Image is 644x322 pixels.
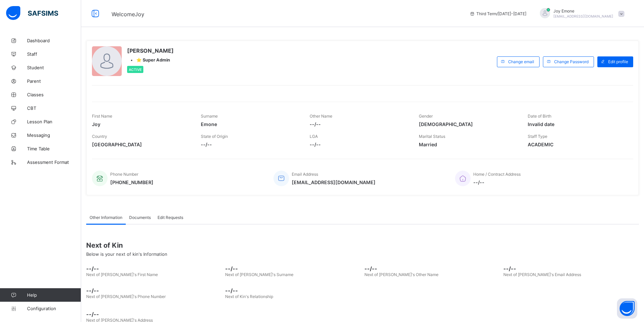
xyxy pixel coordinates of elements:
span: [EMAIL_ADDRESS][DOMAIN_NAME] [553,14,613,18]
span: Documents [129,215,151,220]
span: [PERSON_NAME] [127,47,174,54]
span: Next of [PERSON_NAME]'s First Name [86,272,158,277]
span: Active [129,68,142,72]
span: Dashboard [27,38,81,43]
span: Country [92,134,107,139]
span: Married [419,142,518,147]
span: Invalid date [528,121,626,127]
button: Open asap [617,298,637,319]
span: Email Address [292,172,318,177]
span: Next of Kin's Relationship [225,294,273,299]
span: Edit profile [608,59,628,64]
span: CBT [27,105,81,111]
span: Parent [27,78,81,84]
span: ACADEMIC [528,142,626,147]
span: Emone [201,121,300,127]
span: Messaging [27,132,81,138]
span: session/term information [470,11,526,16]
span: Next of [PERSON_NAME]'s Phone Number [86,294,166,299]
span: Welcome Joy [112,11,144,18]
span: --/-- [86,287,222,294]
span: Lesson Plan [27,119,81,124]
span: Next of [PERSON_NAME]'s Surname [225,272,293,277]
span: LGA [310,134,318,139]
span: Change Password [554,59,589,64]
span: --/-- [225,287,361,294]
div: • [127,57,174,63]
span: Edit Requests [158,215,183,220]
span: ⭐ Super Admin [136,57,170,63]
span: --/-- [86,311,639,318]
span: [EMAIL_ADDRESS][DOMAIN_NAME] [292,179,376,185]
span: Marital Status [419,134,445,139]
span: Staff Type [528,134,547,139]
div: JoyEmone [533,8,628,19]
span: Other Name [310,114,332,119]
span: --/-- [473,179,521,185]
span: Student [27,65,81,70]
span: Date of Birth [528,114,551,119]
span: Staff [27,51,81,57]
span: Other Information [90,215,122,220]
span: --/-- [310,121,408,127]
span: --/-- [364,265,500,272]
span: Next of [PERSON_NAME]'s Other Name [364,272,438,277]
span: Phone Number [110,172,138,177]
span: State of Origin [201,134,228,139]
span: Joy [92,121,191,127]
span: Change email [508,59,534,64]
span: First Name [92,114,112,119]
span: Gender [419,114,433,119]
span: Configuration [27,306,81,311]
span: Classes [27,92,81,97]
span: [PHONE_NUMBER] [110,179,153,185]
span: Next of Kin [86,241,639,249]
span: Below is your next of kin's Information [86,251,167,257]
span: Home / Contract Address [473,172,521,177]
span: Surname [201,114,218,119]
span: --/-- [86,265,222,272]
span: --/-- [310,142,408,147]
span: [GEOGRAPHIC_DATA] [92,142,191,147]
span: --/-- [503,265,639,272]
span: [DEMOGRAPHIC_DATA] [419,121,518,127]
span: --/-- [225,265,361,272]
span: Joy Emone [553,8,613,14]
span: Assessment Format [27,159,81,165]
span: --/-- [201,142,300,147]
img: safsims [6,6,58,20]
span: Help [27,292,81,298]
span: Next of [PERSON_NAME]'s Email Address [503,272,581,277]
span: Time Table [27,146,81,151]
